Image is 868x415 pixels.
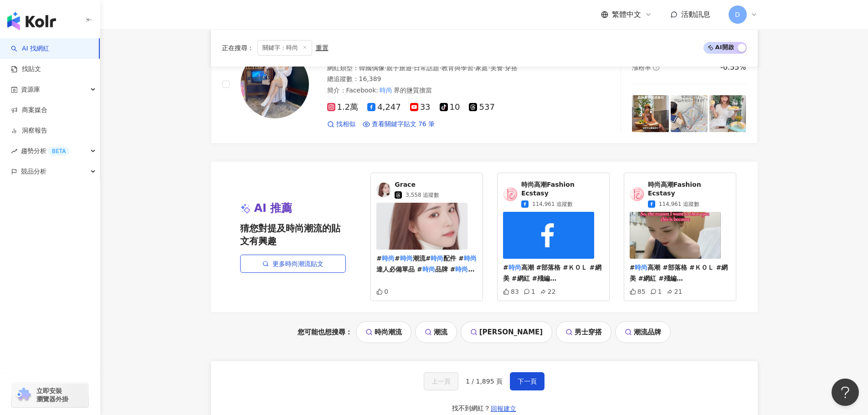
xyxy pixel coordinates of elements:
span: · [385,64,386,72]
a: KOL Avatar時尚高潮Fashion Ecstasy114,961 追蹤數 [503,180,604,208]
img: KOL Avatar [241,50,309,118]
a: 男士穿搭 [556,321,611,343]
mark: 時尚 [382,255,395,262]
img: KOL Avatar [503,187,518,201]
span: 潮流# [413,255,431,262]
a: [PERSON_NAME] [461,321,552,343]
a: 查看關鍵字貼文 76 筆 [363,120,435,129]
img: post-image [709,95,746,132]
span: · [503,64,505,72]
a: 潮流品牌 [615,321,671,343]
img: KOL Avatar [630,187,644,201]
a: 時尚潮流 [356,321,411,343]
span: 繁體中文 [612,10,641,20]
a: searchAI 找網紅 [11,44,49,53]
a: KOL Avatar時尚高潮Fashion Ecstasy114,961 追蹤數 [630,180,730,208]
span: 親子旅遊 [386,64,412,72]
a: 潮流 [415,321,457,343]
div: 22 [540,288,556,295]
div: 網紅類型 ： [327,64,581,73]
div: 85 [630,288,646,295]
mark: 時尚 [635,264,647,271]
span: 537 [469,102,494,112]
span: 3,558 追蹤數 [406,191,439,199]
span: 界的鹽質擔當 [394,87,432,94]
div: 0 [376,288,388,295]
mark: 時尚 [378,85,394,95]
mark: 時尚 [422,266,435,273]
span: 競品分析 [21,161,46,182]
span: # [630,264,635,271]
span: 10 [440,102,460,112]
span: Grace [395,180,439,190]
a: 找貼文 [11,65,41,74]
span: 高潮 #部落格 #ＫＯＬ #網美 #網紅 #殘編 #fashionecstasy #influencer #youtuber #blogger #部落客 #自媒體 #VEROTUTU #珍珠耳環... [630,264,728,337]
span: # [376,255,382,262]
span: 1 / 1,895 頁 [466,378,503,385]
div: 找不到網紅？ [452,404,490,413]
span: 配件 # [443,255,464,262]
span: 回報建立 [491,405,516,412]
span: 1.2萬 [327,102,359,112]
span: question-circle [653,64,659,71]
span: 猜您對提及時尚潮流的貼文有興趣 [240,222,346,247]
mark: 時尚 [508,264,521,271]
span: 關鍵字：時尚 [257,40,312,56]
div: 1 [524,288,535,295]
span: 時尚高潮Fashion Ecstasy [521,180,604,198]
iframe: Help Scout Beacon - Open [832,379,859,406]
img: chrome extension [15,388,32,402]
span: 家庭 [475,64,488,72]
button: 下一頁 [510,372,544,390]
span: · [473,64,475,72]
a: chrome extension立即安裝 瀏覽器外掛 [12,383,88,407]
span: D [735,10,740,20]
span: 簡介 ： [327,85,432,95]
div: 1 [650,288,662,295]
span: 達人必備單品 # [376,266,422,273]
span: 下一頁 [518,378,537,385]
span: 品牌 # [435,266,456,273]
span: · [439,64,441,72]
span: 趨勢分析 [21,141,69,161]
a: 找相似 [327,120,355,129]
span: 查看關鍵字貼文 76 筆 [372,120,435,129]
span: 正在搜尋 ： [222,44,254,51]
div: 21 [667,288,683,295]
button: 上一頁 [424,372,458,390]
span: 美食 [490,64,503,72]
a: 洞察報告 [11,126,47,135]
div: BETA [48,147,69,156]
div: -0.55% [720,62,746,72]
a: 更多時尚潮流貼文 [240,255,346,273]
span: 114,961 追蹤數 [532,200,573,208]
span: 立即安裝 瀏覽器外掛 [36,387,68,403]
span: 日常話題 [414,64,439,72]
span: 韓國偶像 [359,64,385,72]
a: KOL AvatarGrace3,558 追蹤數 [376,180,477,200]
img: logo [7,12,56,30]
a: 商案媒合 [11,106,47,115]
span: # [395,255,400,262]
div: 您可能也想搜尋： [211,321,758,343]
div: 83 [503,288,519,295]
span: 活動訊息 [681,10,710,19]
span: · [488,64,490,72]
span: 高潮 #部落格 #ＫＯＬ #網美 #網紅 #殘編 #fashionecstasy #influencer #youtuber #blogger #部落客 #自媒體 #VEROTUTU #珍珠耳環... [503,264,601,337]
span: · [412,64,414,72]
span: AI 推薦 [254,201,293,216]
span: 教育與學習 [442,64,473,72]
img: KOL Avatar [376,183,391,197]
span: rise [11,148,17,154]
mark: 時尚 [464,255,477,262]
mark: 時尚 [400,255,413,262]
span: # [503,264,508,271]
span: 時尚高潮Fashion Ecstasy [648,180,730,198]
span: 4,247 [367,102,401,112]
span: 33 [410,102,431,112]
mark: 時尚 [431,255,443,262]
mark: 時尚 [455,266,474,273]
img: post-image [671,95,708,132]
img: post-image [632,95,669,132]
span: Facebook: [346,87,379,94]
